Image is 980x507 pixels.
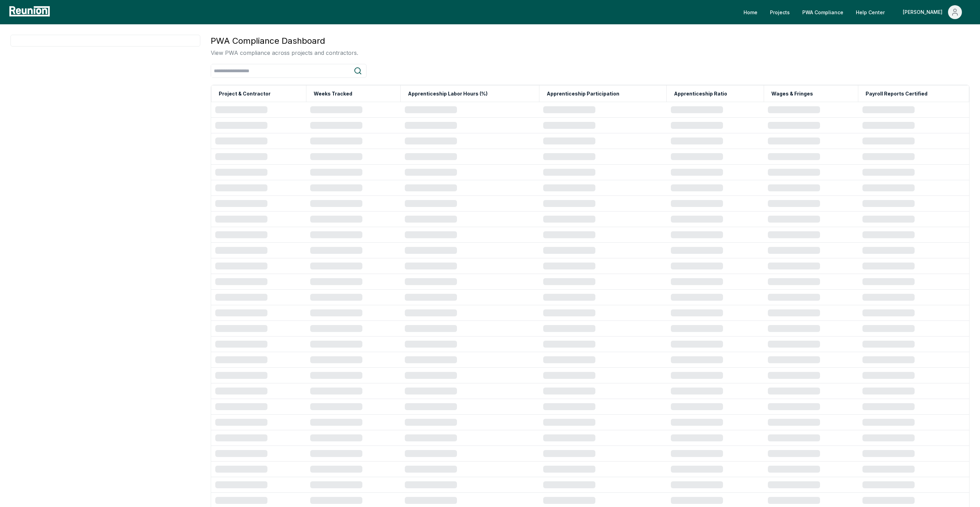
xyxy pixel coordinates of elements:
[903,5,945,19] div: [PERSON_NAME]
[211,49,358,57] p: View PWA compliance across projects and contractors.
[864,87,929,101] button: Payroll Reports Certified
[770,87,814,101] button: Wages & Fringes
[407,87,489,101] button: Apprenticeship Labor Hours (%)
[673,87,729,101] button: Apprenticeship Ratio
[738,5,973,19] nav: Main
[850,5,890,19] a: Help Center
[217,87,272,101] button: Project & Contractor
[738,5,763,19] a: Home
[797,5,849,19] a: PWA Compliance
[211,35,358,47] h3: PWA Compliance Dashboard
[312,87,354,101] button: Weeks Tracked
[545,87,621,101] button: Apprenticeship Participation
[764,5,795,19] a: Projects
[897,5,967,19] button: [PERSON_NAME]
